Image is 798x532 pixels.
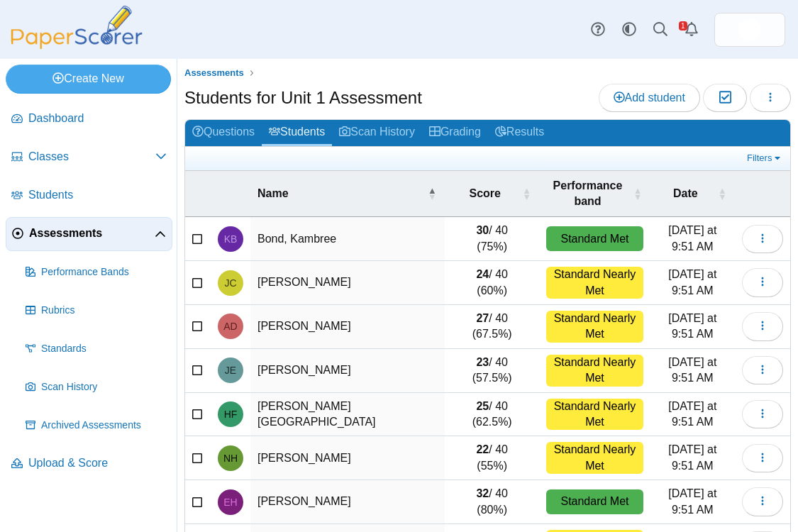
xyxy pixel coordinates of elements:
[224,234,238,244] span: Kambree Bond
[445,393,539,437] td: / 40 (62.5%)
[668,356,716,384] time: Aug 25, 2025 at 9:51 AM
[20,332,172,366] a: Standards
[29,226,155,241] span: Assessments
[20,409,172,443] a: Archived Assessments
[185,120,262,146] a: Questions
[6,217,172,251] a: Assessments
[224,278,236,288] span: Jacob Corbin
[668,312,716,340] time: Aug 25, 2025 at 9:51 AM
[668,224,716,252] time: Aug 25, 2025 at 9:51 AM
[41,419,167,433] span: Archived Assessments
[41,380,167,394] span: Scan History
[6,140,172,174] a: Classes
[599,84,700,112] a: Add student
[224,409,238,419] span: Harlow Fowler
[6,102,172,136] a: Dashboard
[546,355,643,387] div: Standard Nearly Met
[262,120,332,146] a: Students
[668,400,716,428] time: Aug 25, 2025 at 9:51 AM
[250,217,445,261] td: Bond, Kambree
[250,393,445,437] td: [PERSON_NAME][GEOGRAPHIC_DATA]
[20,370,172,404] a: Scan History
[41,304,167,318] span: Rubrics
[673,187,698,199] span: Date
[546,489,643,514] div: Standard Met
[476,443,489,455] b: 22
[250,305,445,349] td: [PERSON_NAME]
[6,39,148,51] a: PaperScorer
[20,294,172,328] a: Rubrics
[28,111,167,126] span: Dashboard
[28,455,167,471] span: Upload & Score
[546,311,643,343] div: Standard Nearly Met
[41,342,167,356] span: Standards
[184,67,244,78] span: Assessments
[428,171,436,217] span: Name : Activate to invert sorting
[476,400,489,412] b: 25
[250,349,445,393] td: [PERSON_NAME]
[738,18,761,41] span: Casey Shaffer
[445,480,539,524] td: / 40 (80%)
[184,86,422,110] h1: Students for Unit 1 Assessment
[28,187,167,203] span: Students
[181,65,248,82] a: Assessments
[6,447,172,481] a: Upload & Score
[738,18,761,41] img: ps.08Dk8HiHb5BR1L0X
[332,120,422,146] a: Scan History
[668,487,716,515] time: Aug 25, 2025 at 9:51 AM
[41,265,167,279] span: Performance Bands
[257,187,289,199] span: Name
[28,149,155,165] span: Classes
[546,226,643,251] div: Standard Met
[445,436,539,480] td: / 40 (55%)
[469,187,500,199] span: Score
[445,349,539,393] td: / 40 (57.5%)
[422,120,488,146] a: Grading
[614,92,685,104] span: Add student
[476,487,489,499] b: 32
[676,14,707,45] a: Alerts
[743,151,787,165] a: Filters
[476,312,489,324] b: 27
[546,399,643,431] div: Standard Nearly Met
[633,171,642,217] span: Performance band : Activate to sort
[250,436,445,480] td: [PERSON_NAME]
[476,268,489,280] b: 24
[546,267,643,299] div: Standard Nearly Met
[20,255,172,289] a: Performance Bands
[223,497,237,507] span: Elaine Heywood
[714,13,785,47] a: ps.08Dk8HiHb5BR1L0X
[488,120,551,146] a: Results
[445,305,539,349] td: / 40 (67.5%)
[668,268,716,296] time: Aug 25, 2025 at 9:51 AM
[718,171,726,217] span: Date : Activate to sort
[553,179,623,207] span: Performance band
[476,356,489,368] b: 23
[250,480,445,524] td: [PERSON_NAME]
[223,321,237,331] span: Addison Dompier
[225,365,236,375] span: Jovie Edmunds
[445,217,539,261] td: / 40 (75%)
[546,442,643,474] div: Standard Nearly Met
[250,261,445,305] td: [PERSON_NAME]
[6,6,148,49] img: PaperScorer
[476,224,489,236] b: 30
[6,65,171,93] a: Create New
[445,261,539,305] td: / 40 (60%)
[522,171,531,217] span: Score : Activate to sort
[223,453,238,463] span: Nathan Hale
[668,443,716,471] time: Aug 25, 2025 at 9:51 AM
[6,179,172,213] a: Students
